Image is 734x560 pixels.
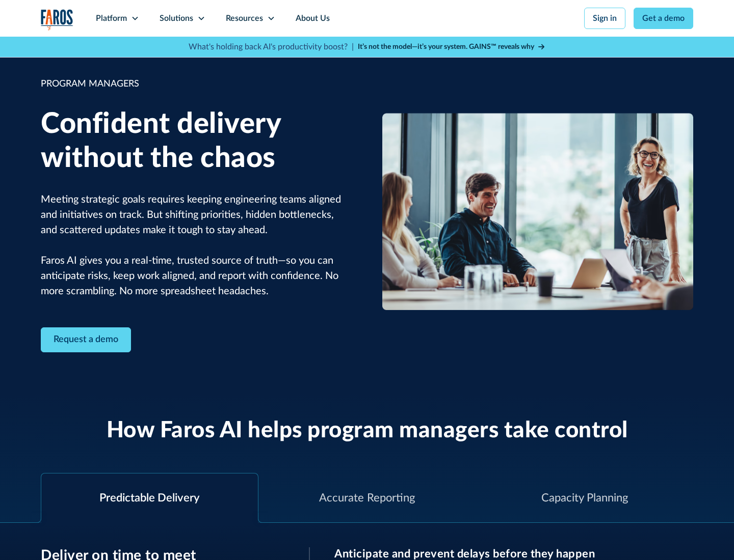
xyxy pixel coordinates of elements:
[358,43,534,50] strong: It’s not the model—it’s your system. GAINS™ reveals why
[358,42,545,52] a: It’s not the model—it’s your system. GAINS™ reveals why
[541,490,628,507] div: Capacity Planning
[41,77,352,91] div: PROGRAM MANAGERS
[41,107,352,176] h1: Confident delivery without the chaos
[41,192,352,299] p: Meeting strategic goals requires keeping engineering teams aligned and initiatives on track. But ...
[584,8,625,29] a: Sign in
[99,490,199,507] div: Predictable Delivery
[160,12,193,24] div: Solutions
[189,41,354,53] p: What's holding back AI's productivity boost? |
[41,9,73,30] img: Logo of the analytics and reporting company Faros.
[634,8,693,29] a: Get a demo
[319,490,415,507] div: Accurate Reporting
[41,9,73,30] a: home
[226,12,263,24] div: Resources
[107,417,628,444] h2: How Faros AI helps program managers take control
[96,12,127,24] div: Platform
[41,327,131,352] a: Contact Modal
